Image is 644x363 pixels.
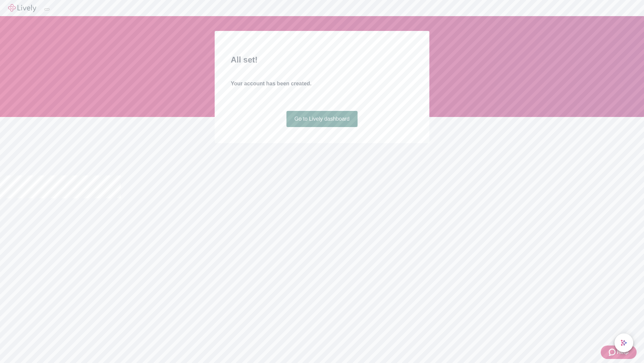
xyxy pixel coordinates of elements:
[231,54,413,66] h2: All set!
[617,348,629,356] span: Help
[231,80,413,88] h4: Your account has been created.
[609,348,617,356] svg: Zendesk support icon
[286,111,358,127] a: Go to Lively dashboard
[614,333,633,352] button: chat
[44,8,50,10] button: Log out
[621,339,627,346] svg: Lively AI Assistant
[8,4,36,12] img: Lively
[601,346,637,359] button: Zendesk support iconHelp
